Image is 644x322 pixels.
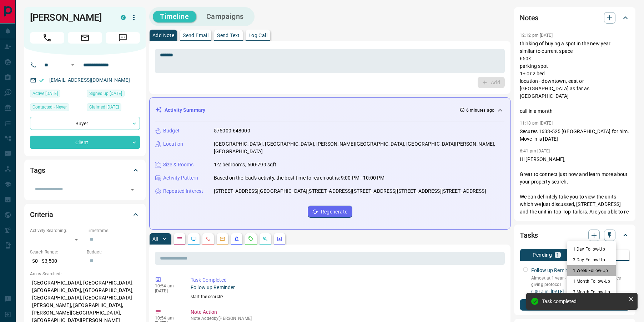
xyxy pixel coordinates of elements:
li: 3 Day Follow-Up [567,255,616,265]
li: 1 Day Follow-Up [567,244,616,255]
li: 1 Month Follow-Up [567,276,616,287]
li: 3 Month Follow-Up [567,287,616,297]
li: 1 Week Follow-Up [567,265,616,276]
div: Task completed [542,298,625,304]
